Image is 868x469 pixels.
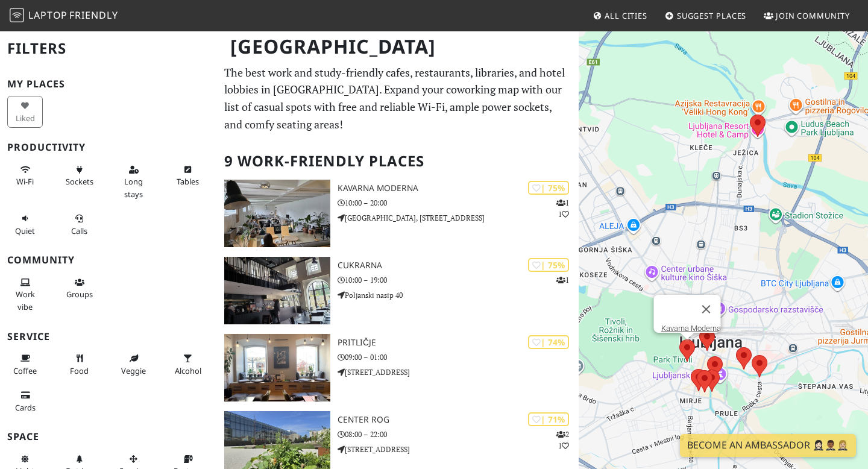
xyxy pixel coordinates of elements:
button: Long stays [116,160,151,204]
button: Tables [170,160,206,192]
a: Cukrarna | 75% 1 Cukrarna 10:00 – 19:00 Poljanski nasip 40 [217,257,579,324]
span: Credit cards [15,402,36,413]
div: | 75% [528,258,569,272]
a: Suggest Places [660,5,752,27]
p: The best work and study-friendly cafes, restaurants, libraries, and hotel lobbies in [GEOGRAPHIC_... [224,64,571,133]
span: Veggie [121,365,146,376]
div: | 74% [528,335,569,349]
a: Become an Ambassador 🤵🏻‍♀️🤵🏾‍♂️🤵🏼‍♀️ [680,434,856,457]
span: Coffee [13,365,37,376]
h3: Space [7,431,210,442]
p: 09:00 – 01:00 [338,351,579,363]
button: Coffee [7,348,43,380]
p: Poljanski nasip 40 [338,289,579,301]
span: Long stays [124,176,143,199]
h3: Community [7,254,210,266]
p: [GEOGRAPHIC_DATA], [STREET_ADDRESS] [338,212,579,224]
h2: 9 Work-Friendly Places [224,143,571,180]
button: Sockets [61,160,97,192]
p: 08:00 – 22:00 [338,429,579,440]
a: LaptopFriendly LaptopFriendly [10,5,118,27]
div: | 71% [528,412,569,426]
button: Quiet [7,209,43,241]
p: 10:00 – 20:00 [338,197,579,209]
button: Wi-Fi [7,160,43,192]
p: 1 1 [556,197,569,220]
span: Group tables [66,289,93,300]
span: Alcohol [175,365,201,376]
span: Quiet [15,225,35,236]
a: Kavarna Moderna [661,324,721,333]
p: [STREET_ADDRESS] [338,367,579,378]
h3: Productivity [7,142,210,153]
span: Friendly [69,8,118,22]
button: Alcohol [170,348,206,380]
button: Work vibe [7,272,43,316]
span: Join Community [776,10,850,21]
h3: My Places [7,78,210,90]
button: Cards [7,385,43,417]
span: Food [70,365,89,376]
button: Veggie [116,348,151,380]
img: LaptopFriendly [10,8,24,22]
span: People working [16,289,35,312]
span: Work-friendly tables [177,176,199,187]
h1: [GEOGRAPHIC_DATA] [221,30,576,63]
button: Groups [61,272,97,304]
span: All Cities [605,10,647,21]
span: Suggest Places [677,10,747,21]
p: 1 [556,274,569,286]
p: [STREET_ADDRESS] [338,444,579,455]
h3: Service [7,331,210,342]
h3: Pritličje [338,338,579,348]
img: Cukrarna [224,257,330,324]
button: Food [61,348,97,380]
a: Kavarna Moderna | 75% 11 Kavarna Moderna 10:00 – 20:00 [GEOGRAPHIC_DATA], [STREET_ADDRESS] [217,180,579,247]
div: | 75% [528,181,569,195]
h3: Center Rog [338,415,579,425]
img: Kavarna Moderna [224,180,330,247]
span: Stable Wi-Fi [16,176,34,187]
a: All Cities [588,5,652,27]
h2: Filters [7,30,210,67]
button: Close [692,295,721,324]
button: Calls [61,209,97,241]
img: Pritličje [224,334,330,401]
span: Power sockets [66,176,93,187]
h3: Cukrarna [338,260,579,271]
span: Video/audio calls [71,225,87,236]
p: 10:00 – 19:00 [338,274,579,286]
p: 2 1 [556,429,569,452]
span: Laptop [28,8,68,22]
a: Join Community [759,5,855,27]
h3: Kavarna Moderna [338,183,579,194]
a: Pritličje | 74% Pritličje 09:00 – 01:00 [STREET_ADDRESS] [217,334,579,401]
